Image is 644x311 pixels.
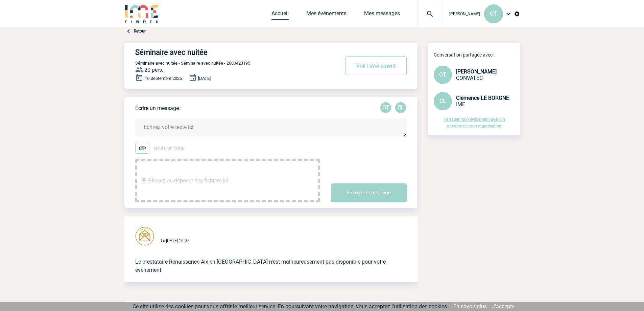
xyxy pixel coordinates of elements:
p: OT [380,102,391,113]
button: Voir l'événement [345,56,407,75]
img: file_download.svg [140,177,148,185]
p: Le prestataire Renaissance Aix en [GEOGRAPHIC_DATA] n'est malheureusement pas disponible pour vot... [135,247,388,274]
span: OT [439,71,446,78]
a: Mes messages [364,10,400,20]
span: Clémence LE BORGNE [456,95,509,101]
a: Mes événements [306,10,347,20]
span: CL [439,98,446,104]
a: Partager mon événement avec un membre de mon organisation [444,117,505,128]
span: 16 Septembre 2025 [145,76,182,81]
span: IME [456,101,465,108]
h4: Séminaire avec nuitée [135,48,319,57]
p: CL [395,102,406,113]
span: Glissez ou déposer des fichiers ici [148,164,228,198]
img: photonotifcontact.png [135,227,154,246]
a: En savoir plus [453,303,487,310]
span: [DATE] [198,76,211,81]
p: Écrire un message : [135,105,182,111]
span: CONVATEC [456,75,483,81]
div: Olga THAVEL [380,102,391,113]
span: OT [490,10,497,17]
span: Ce site utilise des cookies pour vous offrir le meilleur service. En poursuivant votre navigation... [133,303,448,310]
div: Clémence LE BORGNE [395,102,406,113]
a: Accueil [271,10,289,20]
span: Séminaire avec nuitée - Séminaire avec nuitée - 2000423195 [135,61,250,66]
button: Envoyer le message [331,183,407,202]
span: Le [DATE] 16:07 [161,238,189,243]
span: [PERSON_NAME] [456,68,497,75]
a: Retour [134,29,146,34]
span: [PERSON_NAME] [449,12,480,16]
a: J'accepte [492,303,515,310]
p: Conversation partagée avec : [434,52,520,58]
span: Ajouter un fichier [153,146,185,151]
span: 20 pers. [144,67,163,73]
img: IME-Finder [124,4,160,23]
